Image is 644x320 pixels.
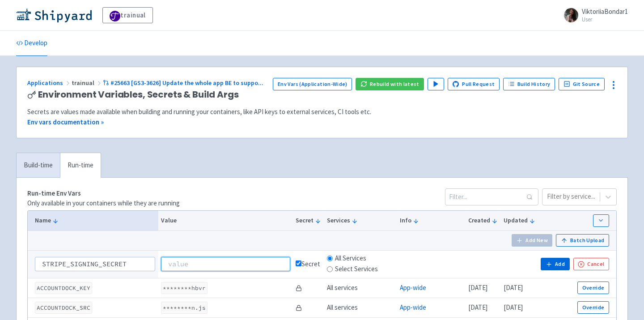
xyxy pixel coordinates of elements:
[428,78,444,90] button: Play
[559,8,628,22] a: ViktoriiaBondar1 User
[324,298,397,317] td: All services
[327,216,394,225] button: Services
[16,31,47,56] a: Develop
[296,259,321,269] div: Secret
[60,153,101,178] a: Run-time
[27,79,72,87] a: Applications
[27,118,104,126] a: Env vars documentation »
[38,90,239,100] span: Environment Variables, Secrets & Build Args
[17,153,60,178] a: Build-time
[356,78,424,90] button: Rebuild with latest
[512,234,553,247] button: Add New
[503,78,555,90] a: Build History
[582,7,628,16] span: ViktoriiaBondar1
[400,216,462,225] button: Info
[72,79,103,87] span: trainual
[445,188,538,205] input: Filter...
[504,303,523,311] time: [DATE]
[335,253,366,264] label: All Services
[448,78,500,90] a: Pull Request
[577,301,609,314] button: Override
[296,216,321,225] button: Secret
[335,264,378,274] label: Select Services
[35,257,155,271] input: NAME
[559,78,605,90] a: Git Source
[27,198,180,209] p: Only available in your containers while they are running
[582,17,628,22] small: User
[577,282,609,294] button: Override
[35,216,155,225] button: Name
[468,303,487,311] time: [DATE]
[16,8,92,22] img: Shipyard logo
[504,216,535,225] button: Updated
[400,303,426,311] a: App-wide
[504,283,523,292] time: [DATE]
[35,302,92,314] code: ACCOUNTDOCK_SRC
[573,258,609,270] button: Cancel
[161,257,290,271] input: value
[158,211,293,231] th: Value
[35,282,92,294] code: ACCOUNTDOCK_KEY
[27,107,617,117] div: Secrets are values made available when building and running your containers, like API keys to ext...
[324,278,397,298] td: All services
[468,283,487,292] time: [DATE]
[400,283,426,292] a: App-wide
[110,79,263,87] span: #25663 [GS3-3626] Update the whole app BE to suppo ...
[556,234,609,247] button: Batch Upload
[102,7,153,23] a: trainual
[103,79,265,87] a: #25663 [GS3-3626] Update the whole app BE to suppo...
[541,258,569,270] button: Add
[273,78,352,90] a: Env Vars (Application-Wide)
[468,216,498,225] button: Created
[27,189,81,197] strong: Run-time Env Vars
